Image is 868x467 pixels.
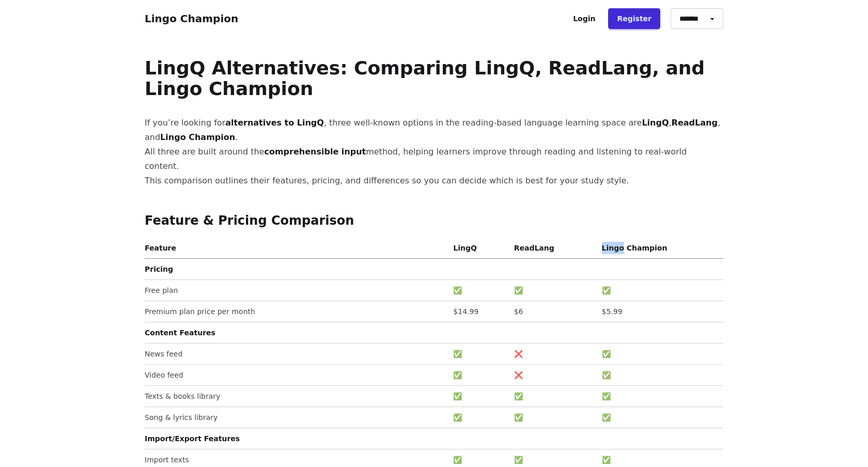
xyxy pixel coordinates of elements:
[510,242,598,259] th: ReadLang
[510,279,598,301] td: ✅
[598,279,724,301] td: ✅
[145,364,449,385] td: Video feed
[264,147,366,157] strong: comprehensible input
[672,118,718,128] strong: ReadLang
[598,242,724,259] th: Lingo Champion
[145,265,173,273] strong: Pricing
[449,385,509,407] td: ✅
[145,12,238,25] a: Lingo Champion
[145,407,449,428] td: Song & lyrics library
[145,434,240,443] strong: Import/Export Features
[449,343,509,364] td: ✅
[449,301,509,322] td: $14.99
[510,343,598,364] td: ❌
[449,407,509,428] td: ✅
[449,279,509,301] td: ✅
[598,407,724,428] td: ✅
[642,118,669,128] strong: LingQ
[145,116,723,188] p: If you’re looking for , three well-known options in the reading-based language learning space are...
[510,364,598,385] td: ❌
[145,279,449,301] td: Free plan
[145,242,449,259] th: Feature
[510,301,598,322] td: $6
[145,213,723,229] h2: Feature & Pricing Comparison
[510,385,598,407] td: ✅
[145,329,215,337] strong: Content Features
[598,301,724,322] td: $5.99
[225,118,324,128] strong: alternatives to LingQ
[598,343,724,364] td: ✅
[160,132,235,142] strong: Lingo Champion
[510,407,598,428] td: ✅
[598,385,724,407] td: ✅
[449,364,509,385] td: ✅
[564,8,604,29] a: Login
[145,58,723,99] h1: LingQ Alternatives: Comparing LingQ, ReadLang, and Lingo Champion
[598,364,724,385] td: ✅
[608,8,660,29] a: Register
[145,343,449,364] td: News feed
[449,242,509,259] th: LingQ
[145,301,449,322] td: Premium plan price per month
[145,385,449,407] td: Texts & books library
